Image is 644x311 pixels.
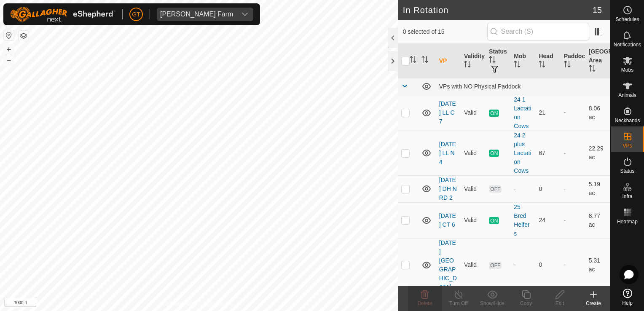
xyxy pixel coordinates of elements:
[561,131,585,175] td: -
[509,300,543,307] div: Copy
[543,300,577,307] div: Edit
[561,44,585,78] th: Paddock
[535,131,560,175] td: 67
[421,57,428,64] p-sorticon: Activate to sort
[620,169,634,174] span: Status
[157,8,236,21] span: Thoren Farm
[611,285,644,309] a: Help
[514,185,532,193] div: -
[461,95,486,131] td: Valid
[585,131,610,175] td: 22.29 ac
[489,185,502,193] span: OFF
[439,239,457,290] a: [DATE] [GEOGRAPHIC_DATA]
[514,260,532,269] div: -
[442,300,475,307] div: Turn Off
[403,27,487,36] span: 0 selected of 15
[577,300,610,307] div: Create
[461,131,486,175] td: Valid
[539,62,545,69] p-sorticon: Activate to sort
[439,212,456,228] a: [DATE] CT 6
[510,44,535,78] th: Mob
[464,62,471,69] p-sorticon: Activate to sort
[621,67,633,72] span: Mobs
[4,30,14,40] button: Reset Map
[461,202,486,238] td: Valid
[514,203,532,238] div: 25 Bred Heifers
[561,202,585,238] td: -
[585,44,610,78] th: [GEOGRAPHIC_DATA] Area
[614,42,641,47] span: Notifications
[439,177,457,201] a: [DATE] DH N RD 2
[418,300,432,306] span: Delete
[514,131,532,175] div: 24 2 plus Lactation Cows
[132,10,140,19] span: GT
[535,175,560,202] td: 0
[535,95,560,131] td: 21
[461,238,486,292] td: Valid
[461,44,486,78] th: Validity
[618,93,636,98] span: Animals
[439,83,607,90] div: VPs with NO Physical Paddock
[439,100,456,125] a: [DATE] LL C 7
[585,95,610,131] td: 8.06 ac
[10,7,115,22] img: Gallagher Logo
[4,55,14,65] button: –
[564,62,571,69] p-sorticon: Activate to sort
[561,175,585,202] td: -
[489,150,499,157] span: ON
[19,31,29,41] button: Map Layers
[514,62,521,69] p-sorticon: Activate to sort
[486,44,510,78] th: Status
[614,118,640,123] span: Neckbands
[622,300,633,306] span: Help
[535,202,560,238] td: 24
[593,4,602,16] span: 15
[487,23,589,40] input: Search (S)
[439,141,456,165] a: [DATE] LL N 4
[623,143,632,148] span: VPs
[585,238,610,292] td: 5.31 ac
[410,57,416,64] p-sorticon: Activate to sort
[475,300,509,307] div: Show/Hide
[615,17,639,22] span: Schedules
[617,219,638,224] span: Heatmap
[489,217,499,224] span: ON
[236,8,253,21] div: dropdown trigger
[489,262,502,269] span: OFF
[160,11,233,18] div: [PERSON_NAME] Farm
[207,300,232,308] a: Contact Us
[403,5,593,15] h2: In Rotation
[585,175,610,202] td: 5.19 ac
[436,44,461,78] th: VP
[561,95,585,131] td: -
[489,110,499,117] span: ON
[589,66,596,73] p-sorticon: Activate to sort
[535,238,560,292] td: 0
[514,95,532,131] div: 24 1 Lactation Cows
[585,202,610,238] td: 8.77 ac
[461,175,486,202] td: Valid
[166,300,197,308] a: Privacy Policy
[489,57,496,64] p-sorticon: Activate to sort
[535,44,560,78] th: Head
[561,238,585,292] td: -
[622,194,632,199] span: Infra
[4,44,14,54] button: +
